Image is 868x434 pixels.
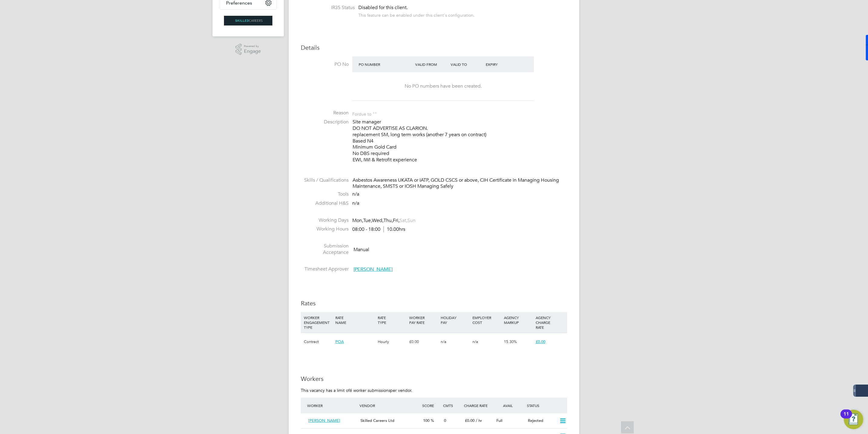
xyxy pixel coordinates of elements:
span: n/a [352,191,359,197]
div: WORKER PAY RATE [408,312,439,328]
div: Asbestos Awareness UKATA or IATP, GOLD CSCS or above, CIH Certificate in Managing Housing Mainten... [353,177,567,190]
div: 08:00 - 18:00 [352,226,405,233]
span: Full [496,418,502,423]
div: Worker [306,400,358,411]
div: This feature can be enabled under this client's configuration. [358,11,475,18]
div: Valid To [449,59,485,70]
div: Expiry [484,59,520,70]
span: 0 [444,418,446,423]
h3: Details [301,44,567,52]
span: 15.30% [504,339,517,344]
span: £0.00 [536,339,545,344]
div: AGENCY CHARGE RATE [534,312,566,333]
div: PO Number [357,59,414,70]
h3: Rates [301,299,567,307]
div: RATE TYPE [376,312,408,328]
p: Site manager DO NOT ADVERTISE AS CLARION. replacement SM, long term works (another 7 years on con... [353,119,567,163]
div: Contract [302,333,334,351]
span: Engage [244,49,261,54]
span: £0.00 [465,418,475,423]
div: Hourly [376,333,408,351]
span: [PERSON_NAME] [353,266,393,272]
span: Wed, [372,217,383,224]
div: No PO numbers have been created. [358,83,528,89]
span: n/a [472,339,478,344]
span: / hr [476,418,482,423]
span: Fri, [393,217,399,224]
div: Valid From [414,59,449,70]
label: Working Hours [301,226,349,232]
div: Cmts [442,400,462,411]
span: Disabled for this client. [358,5,408,11]
label: Tools [301,191,349,197]
div: Avail [494,400,525,411]
label: Additional H&S [301,200,349,207]
span: POA [335,339,344,344]
label: Skills / Qualifications [301,177,349,183]
h3: Workers [301,375,567,383]
img: skilledcareers-logo-retina.png [224,16,272,25]
div: AGENCY MARKUP [502,312,534,328]
div: Vendor [358,400,421,411]
p: This vacancy has a limit of per vendor. [301,388,567,393]
div: £0.00 [408,333,439,351]
label: Timesheet Approver [301,266,349,272]
div: RATE NAME [334,312,376,328]
span: Mon, [352,217,363,224]
div: Score [421,400,442,411]
span: Skilled Careers Ltd [360,418,394,423]
label: IR35 Status [307,5,355,11]
label: Description [301,119,349,125]
div: Rejected [525,416,557,426]
span: 100 [423,418,429,423]
span: n/a [352,200,359,206]
label: Submission Acceptance [301,243,349,256]
div: Status [525,400,567,411]
span: [PERSON_NAME] [308,418,340,423]
em: 6 worker submissions [350,388,390,393]
label: PO No [301,61,349,68]
span: Tue, [363,217,372,224]
span: 10.00hrs [383,226,405,232]
div: For due to "" [352,110,377,117]
div: WORKER ENGAGEMENT TYPE [302,312,334,333]
span: n/a [441,339,446,344]
span: Powered by [244,44,261,49]
label: Reason [301,110,349,116]
button: Open Resource Center, 11 new notifications [844,410,863,429]
span: Sun [407,217,416,224]
span: Sat, [399,217,407,224]
label: Working Days [301,217,349,224]
span: Manual [353,246,369,252]
span: Thu, [383,217,393,224]
div: Charge Rate [462,400,494,411]
div: 11 [843,414,849,422]
div: EMPLOYER COST [471,312,502,328]
div: HOLIDAY PAY [439,312,471,328]
a: Powered byEngage [235,44,261,55]
a: Go to home page [220,16,277,25]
